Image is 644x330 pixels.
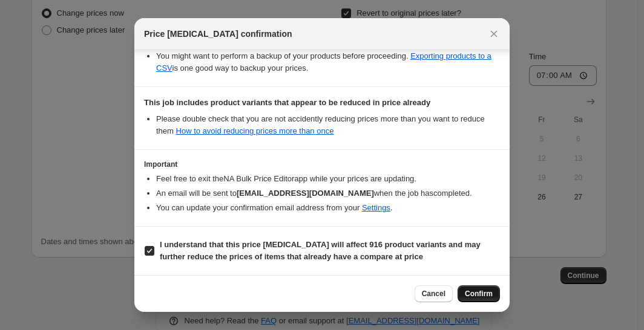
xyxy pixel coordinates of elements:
b: [EMAIL_ADDRESS][DOMAIN_NAME] [237,189,374,198]
span: Price [MEDICAL_DATA] confirmation [144,28,292,40]
a: How to avoid reducing prices more than once [176,126,334,135]
li: An email will be sent to when the job has completed . [156,187,500,199]
li: You might want to perform a backup of your products before proceeding. is one good way to backup ... [156,50,500,74]
li: You can update your confirmation email address from your . [156,202,500,214]
span: Confirm [465,289,493,299]
button: Cancel [415,285,453,302]
button: Confirm [458,285,500,302]
li: Feel free to exit the NA Bulk Price Editor app while your prices are updating. [156,173,500,185]
li: Please double check that you are not accidently reducing prices more than you want to reduce them [156,113,500,137]
b: I understand that this price [MEDICAL_DATA] will affect 916 product variants and may further redu... [160,240,481,261]
b: This job includes product variants that appear to be reduced in price already [144,98,430,107]
a: Exporting products to a CSV [156,51,491,73]
span: Cancel [422,289,445,299]
h3: Important [144,160,500,169]
button: Close [485,25,502,42]
a: Settings [362,203,390,212]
